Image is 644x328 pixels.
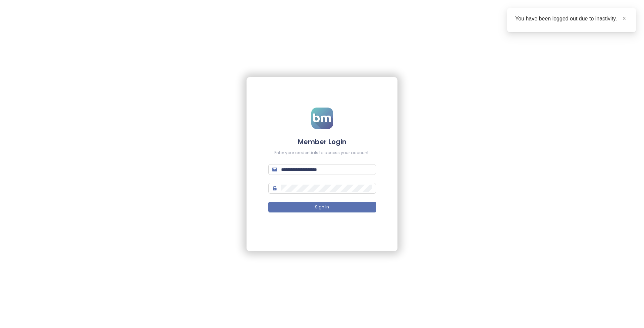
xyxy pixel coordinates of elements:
[268,137,376,146] h4: Member Login
[622,16,627,21] span: close
[315,204,329,210] span: Sign In
[272,167,277,172] span: mail
[311,108,333,129] img: logo
[515,15,628,23] div: You have been logged out due to inactivity.
[272,186,277,191] span: lock
[268,202,376,212] button: Sign In
[268,150,376,156] div: Enter your credentials to access your account.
